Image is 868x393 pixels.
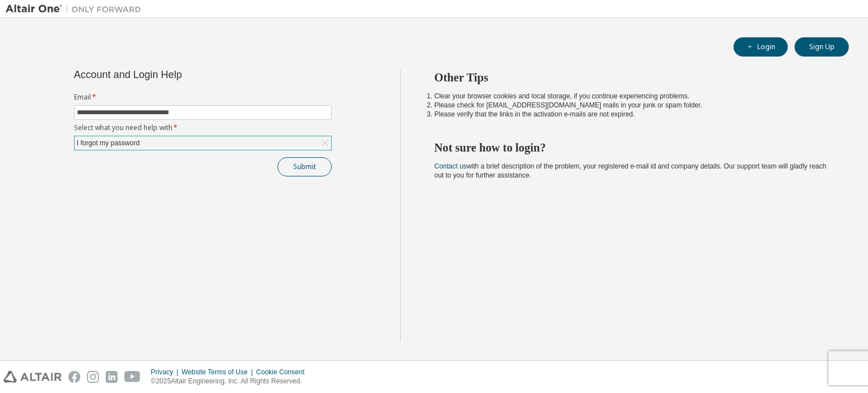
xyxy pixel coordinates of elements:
[151,368,181,377] div: Privacy
[181,368,256,377] div: Website Terms of Use
[75,136,331,150] div: I forgot my password
[435,140,829,155] h2: Not sure how to login?
[435,70,829,85] h2: Other Tips
[734,37,788,57] button: Login
[87,371,99,383] img: instagram.svg
[68,371,80,383] img: facebook.svg
[74,70,280,79] div: Account and Login Help
[435,162,827,179] span: with a brief description of the problem, your registered e-mail id and company details. Our suppo...
[435,110,829,119] li: Please verify that the links in the activation e-mails are not expired.
[3,371,62,383] img: altair_logo.svg
[435,162,467,170] a: Contact us
[6,3,147,15] img: Altair One
[435,92,829,101] li: Clear your browser cookies and local storage, if you continue experiencing problems.
[74,123,332,132] label: Select what you need help with
[75,137,141,149] div: I forgot my password
[151,377,311,386] p: © 2025 Altair Engineering, Inc. All Rights Reserved.
[106,371,118,383] img: linkedin.svg
[435,101,829,110] li: Please check for [EMAIL_ADDRESS][DOMAIN_NAME] mails in your junk or spam folder.
[256,368,311,377] div: Cookie Consent
[74,93,332,102] label: Email
[277,157,332,176] button: Submit
[795,37,849,57] button: Sign Up
[124,371,141,383] img: youtube.svg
